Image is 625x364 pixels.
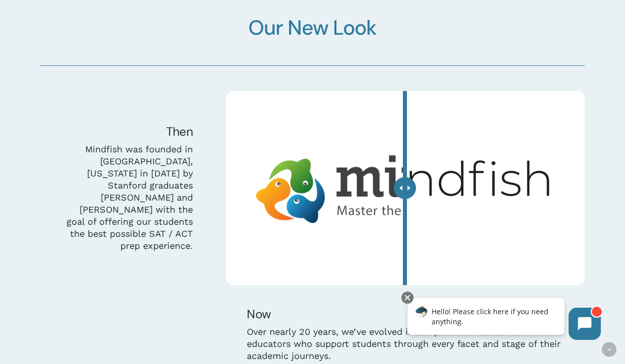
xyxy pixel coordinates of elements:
p: Mindfish was founded in [GEOGRAPHIC_DATA], [US_STATE] in [DATE] by Stanford graduates [PERSON_NAM... [62,143,193,252]
h5: Now [247,306,563,322]
iframe: Chatbot [397,290,611,350]
p: Over nearly 20 years, we’ve evolved into a professional team of educators who support students th... [247,326,563,362]
img: tutoringtestprep mindfish 1460x822 1 1 [237,94,573,282]
span: Our New Look [248,15,377,41]
h5: Then [62,124,193,140]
